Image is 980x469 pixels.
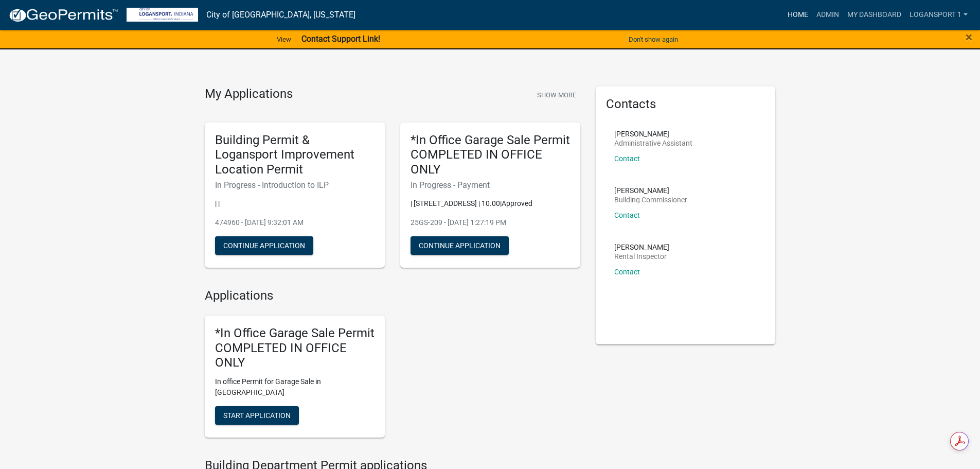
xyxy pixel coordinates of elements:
a: Admin [812,5,843,25]
a: City of [GEOGRAPHIC_DATA], [US_STATE] [206,6,355,24]
h4: My Applications [205,86,293,102]
button: Continue Application [215,236,313,255]
h5: Contacts [606,97,765,112]
h5: Building Permit & Logansport Improvement Location Permit [215,133,375,177]
a: Home [783,5,812,25]
span: × [966,30,972,44]
p: [PERSON_NAME] [614,187,687,194]
button: Don't show again [625,31,682,48]
a: Contact [614,211,640,219]
a: Contact [614,268,640,276]
a: My Dashboard [843,5,905,25]
h4: Applications [205,288,580,303]
p: 474960 - [DATE] 9:32:01 AM [215,217,375,228]
a: View [273,31,295,48]
strong: Contact Support Link! [301,34,380,44]
p: [PERSON_NAME] [614,244,669,251]
img: City of Logansport, Indiana [127,8,198,22]
p: 25GS-209 - [DATE] 1:27:19 PM [411,217,570,228]
p: Rental Inspector [614,253,669,260]
p: | [STREET_ADDRESS] | 10.00|Approved [411,198,570,209]
p: Building Commissioner [614,196,687,203]
p: | | [215,198,375,209]
button: Start Application [215,406,299,425]
p: Administrative Assistant [614,140,692,147]
a: Logansport 1 [905,5,972,25]
h6: In Progress - Introduction to ILP [215,180,375,190]
h5: *In Office Garage Sale Permit COMPLETED IN OFFICE ONLY [215,326,375,370]
h6: In Progress - Payment [411,180,570,190]
h5: *In Office Garage Sale Permit COMPLETED IN OFFICE ONLY [411,133,570,177]
button: Close [966,31,972,43]
button: Continue Application [411,236,509,255]
span: Start Application [223,411,291,420]
a: Contact [614,154,640,163]
p: [PERSON_NAME] [614,130,692,137]
p: In office Permit for Garage Sale in [GEOGRAPHIC_DATA] [215,376,375,398]
button: Show More [533,86,580,103]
